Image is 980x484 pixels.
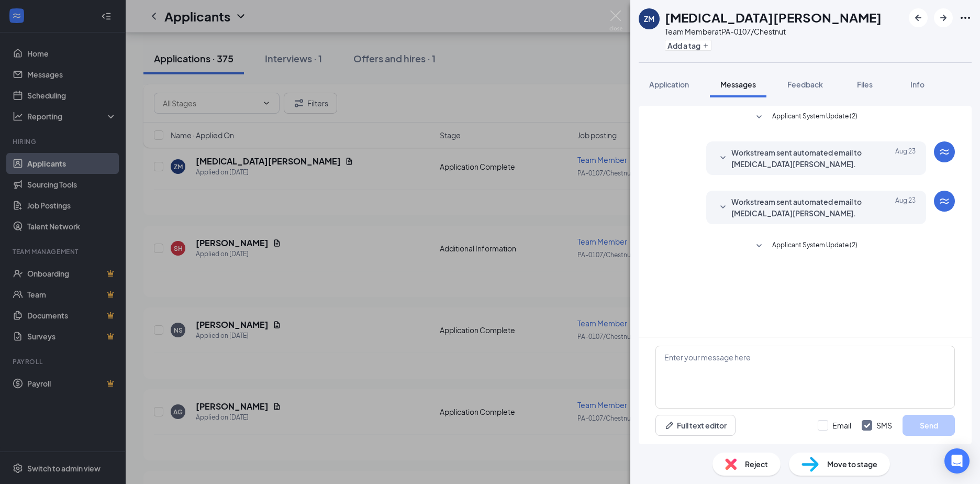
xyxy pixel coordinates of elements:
[910,80,925,89] span: Info
[753,240,857,252] button: SmallChevronDownApplicant System Update (2)
[753,111,857,124] button: SmallChevronDownApplicant System Update (2)
[934,8,953,27] button: ArrowRight
[731,147,868,170] span: Workstream sent automated email to [MEDICAL_DATA][PERSON_NAME].
[903,415,955,436] button: Send
[912,12,925,24] svg: ArrowLeftNew
[944,448,970,474] div: Open Intercom Messenger
[720,80,756,89] span: Messages
[895,147,916,170] span: Aug 23
[753,240,765,252] svg: SmallChevronDown
[959,12,972,24] svg: Ellipses
[938,195,951,207] svg: WorkstreamLogo
[655,415,736,436] button: Full text editorPen
[938,146,951,158] svg: WorkstreamLogo
[787,80,823,89] span: Feedback
[649,80,689,89] span: Application
[717,152,729,164] svg: SmallChevronDown
[827,458,877,470] span: Move to stage
[644,14,654,24] div: ZM
[703,42,709,49] svg: Plus
[772,240,857,252] span: Applicant System Update (2)
[731,196,868,219] span: Workstream sent automated email to [MEDICAL_DATA][PERSON_NAME].
[909,8,928,27] button: ArrowLeftNew
[857,80,873,89] span: Files
[772,111,857,124] span: Applicant System Update (2)
[937,12,950,24] svg: ArrowRight
[745,458,768,470] span: Reject
[753,111,765,124] svg: SmallChevronDown
[717,201,729,214] svg: SmallChevronDown
[665,26,882,37] div: Team Member at PA-0107/Chestnut
[895,196,916,219] span: Aug 23
[665,40,711,51] button: PlusAdd a tag
[664,420,675,431] svg: Pen
[665,8,882,26] h1: [MEDICAL_DATA][PERSON_NAME]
